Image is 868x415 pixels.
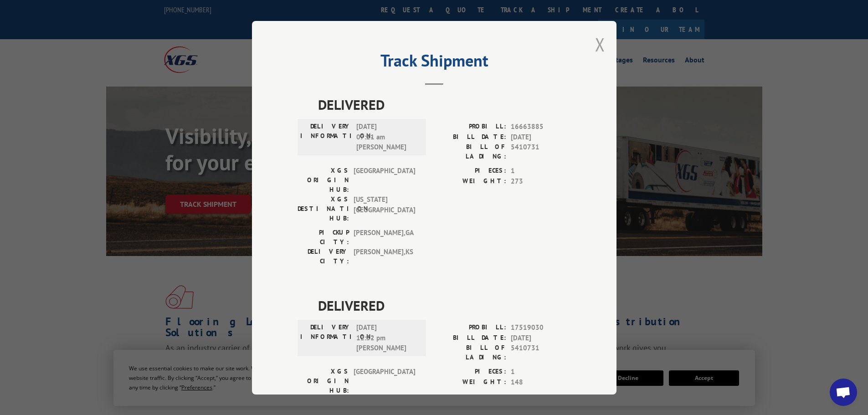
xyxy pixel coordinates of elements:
[434,333,506,343] label: BILL DATE:
[298,54,571,72] h2: Track Shipment
[318,94,571,115] span: DELIVERED
[354,247,415,266] span: [PERSON_NAME] , KS
[298,195,349,223] label: XGS DESTINATION HUB:
[354,367,415,395] span: [GEOGRAPHIC_DATA]
[511,132,571,142] span: [DATE]
[318,295,571,316] span: DELIVERED
[511,122,571,132] span: 16663885
[356,323,418,354] span: [DATE] 12:32 pm [PERSON_NAME]
[434,377,506,387] label: WEIGHT:
[298,228,349,247] label: PICKUP CITY:
[434,132,506,142] label: BILL DATE:
[511,176,571,186] span: 273
[434,367,506,377] label: PIECES:
[300,323,352,354] label: DELIVERY INFORMATION:
[356,122,418,153] span: [DATE] 07:21 am [PERSON_NAME]
[354,228,415,247] span: [PERSON_NAME] , GA
[511,166,571,176] span: 1
[298,247,349,266] label: DELIVERY CITY:
[511,142,571,161] span: 5410731
[434,176,506,186] label: WEIGHT:
[354,195,415,223] span: [US_STATE][GEOGRAPHIC_DATA]
[434,323,506,333] label: PROBILL:
[434,343,506,362] label: BILL OF LADING:
[300,122,352,153] label: DELIVERY INFORMATION:
[511,323,571,333] span: 17519030
[298,367,349,395] label: XGS ORIGIN HUB:
[830,379,857,406] div: Open chat
[511,377,571,387] span: 148
[511,343,571,362] span: 5410731
[511,333,571,343] span: [DATE]
[511,367,571,377] span: 1
[298,166,349,195] label: XGS ORIGIN HUB:
[595,32,605,56] button: Close modal
[354,166,415,195] span: [GEOGRAPHIC_DATA]
[434,122,506,132] label: PROBILL:
[434,142,506,161] label: BILL OF LADING:
[434,166,506,176] label: PIECES:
